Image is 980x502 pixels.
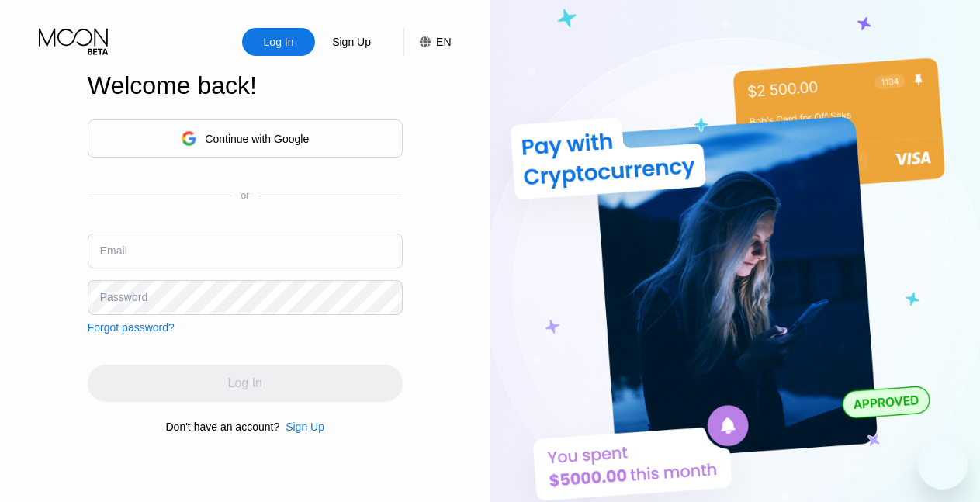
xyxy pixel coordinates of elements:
[88,71,403,100] div: Welcome back!
[286,421,324,433] div: Sign Up
[315,28,388,56] div: Sign Up
[205,133,309,145] div: Continue with Google
[100,291,147,303] div: Password
[436,36,451,48] div: EN
[331,34,372,50] div: Sign Up
[242,28,315,56] div: Log In
[403,28,451,56] div: EN
[279,421,324,433] div: Sign Up
[918,440,968,490] iframe: Button to launch messaging window
[100,244,127,257] div: Email
[262,34,296,50] div: Log In
[166,421,280,433] div: Don't have an account?
[88,119,403,158] div: Continue with Google
[88,321,175,334] div: Forgot password?
[241,190,249,201] div: or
